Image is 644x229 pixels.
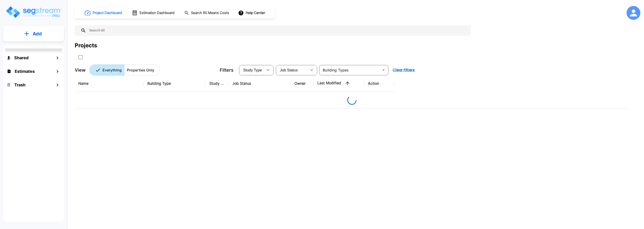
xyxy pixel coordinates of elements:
th: Building Type [144,75,206,92]
h1: Estimates [15,68,35,74]
p: Filters [220,67,234,74]
h1: Project Dashboard [93,10,122,16]
button: Help Center [237,8,267,17]
th: Last Modified [314,75,364,92]
h1: Estimation Dashboard [140,10,174,16]
th: Name [75,75,144,92]
th: Study Type [206,75,229,92]
button: Everything [89,65,124,76]
button: Properties Only [124,65,160,76]
p: View [75,67,86,74]
span: Job Status [280,68,298,72]
th: Job Status [229,75,291,92]
div: Platform [89,65,160,76]
button: Estimation Dashboard [130,8,177,18]
p: Add [33,30,42,37]
span: Study Type [243,68,262,72]
input: Building Types [321,67,379,73]
div: Projects [75,41,97,50]
div: Select [277,64,307,76]
p: Properties Only [127,67,154,73]
button: Project Dashboard [83,8,125,18]
button: Open [380,67,387,73]
h1: Trash [14,82,26,88]
th: Action [364,75,394,92]
div: Select [240,64,263,76]
h1: Search RS Means Costs [191,10,229,16]
button: SelectAll [76,53,85,62]
button: Clear Filters [391,65,416,75]
button: Add [3,27,64,40]
p: Everything [103,67,122,73]
img: Logo [5,6,62,19]
input: Search All [86,25,468,36]
button: Search RS Means Costs [182,8,232,17]
h1: Shared [14,55,28,61]
th: Owner [291,75,314,92]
